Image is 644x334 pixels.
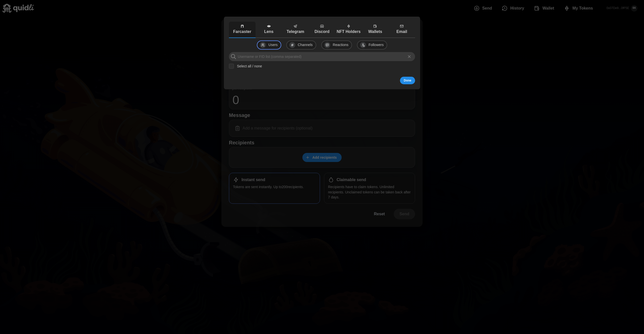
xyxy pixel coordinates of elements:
p: Wallets [363,29,387,35]
label: Select all / none [234,64,262,69]
p: Followers [369,42,384,48]
p: Channels [298,42,313,48]
input: Username or FID list (comma separated) [229,52,415,61]
p: Reactions [333,42,348,48]
span: Done [404,77,411,84]
p: NFT Holders [337,29,361,35]
p: Telegram [283,29,307,35]
p: Lens [257,29,281,35]
p: Users [268,42,278,48]
p: Discord [310,29,334,35]
p: Farcaster [230,29,254,35]
button: Done [400,77,415,84]
p: Email [390,29,414,35]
